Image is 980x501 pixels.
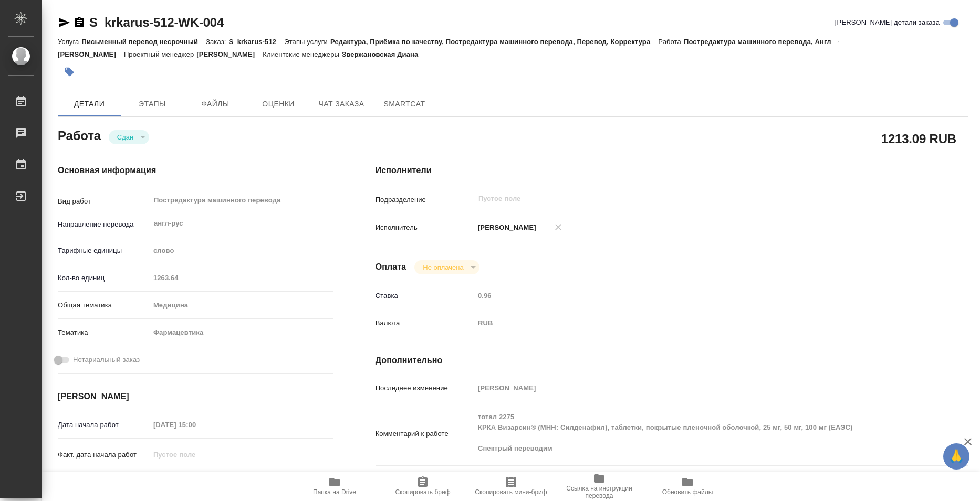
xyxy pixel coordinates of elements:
textarea: тотал 2275 КРКА Визарсин® (МНН: Силденафил), таблетки, покрытые пленочной оболочкой, 25 мг, 50 мг... [474,408,919,457]
span: Этапы [127,98,178,111]
button: Сдан [114,133,137,142]
h4: [PERSON_NAME] [58,390,333,403]
input: Пустое поле [150,417,242,432]
input: Пустое поле [477,193,894,205]
input: Пустое поле [474,288,919,303]
span: Папка на Drive [313,488,356,496]
div: Сдан [109,130,149,144]
p: Клиентские менеджеры [263,50,342,58]
button: Папка на Drive [290,472,379,501]
p: Тарифные единицы [58,246,150,256]
p: Общая тематика [58,300,150,311]
p: Последнее изменение [376,383,474,393]
span: SmartCat [379,98,430,111]
h2: 1213.09 RUB [881,130,956,147]
span: Скопировать мини-бриф [475,488,547,496]
button: Не оплачена [420,263,466,272]
button: 🙏 [943,443,969,470]
p: Вид работ [58,196,150,207]
button: Ссылка на инструкции перевода [555,472,643,501]
button: Добавить тэг [58,60,81,83]
p: Услуга [58,38,81,46]
p: Заказ: [206,38,228,46]
p: Работа [658,38,684,46]
button: Обновить файлы [643,472,732,501]
h4: Дополнительно [376,354,968,367]
p: Исполнитель [376,222,474,233]
span: Обновить файлы [662,488,713,496]
div: RUB [474,314,919,332]
p: Комментарий к работе [376,429,474,439]
input: Пустое поле [474,380,919,396]
div: Сдан [414,260,479,274]
span: Нотариальный заказ [73,355,140,365]
span: Ссылка на инструкции перевода [561,485,637,499]
p: Ставка [376,291,474,301]
p: Валюта [376,318,474,328]
input: Пустое поле [150,270,333,285]
span: Чат заказа [316,98,367,111]
p: Кол-во единиц [58,273,150,283]
p: S_krkarus-512 [228,38,284,46]
h2: Работа [58,125,101,144]
p: Проектный менеджер [124,50,196,58]
span: 🙏 [947,445,965,467]
p: Тематика [58,327,150,338]
h4: Оплата [376,261,406,273]
a: S_krkarus-512-WK-004 [89,15,224,29]
button: Скопировать бриф [379,472,467,501]
div: Фармацевтика [150,324,333,342]
div: Медицина [150,296,333,314]
p: Этапы услуги [284,38,330,46]
button: Скопировать мини-бриф [467,472,555,501]
span: Файлы [190,98,241,111]
p: Направление перевода [58,219,150,230]
p: Факт. дата начала работ [58,450,150,460]
span: Оценки [253,98,304,111]
button: Скопировать ссылку для ЯМессенджера [58,16,70,29]
p: [PERSON_NAME] [474,222,536,233]
p: Письменный перевод несрочный [81,38,206,46]
input: Пустое поле [150,447,242,462]
button: Скопировать ссылку [73,16,86,29]
div: слово [150,242,333,260]
h4: Исполнители [376,164,968,177]
p: Подразделение [376,195,474,205]
p: Звержановская Диана [342,50,426,58]
span: Детали [64,98,114,111]
p: [PERSON_NAME] [196,50,263,58]
p: Дата начала работ [58,420,150,430]
span: [PERSON_NAME] детали заказа [835,17,940,28]
span: Скопировать бриф [395,488,450,496]
p: Редактура, Приёмка по качеству, Постредактура машинного перевода, Перевод, Корректура [330,38,658,46]
h4: Основная информация [58,164,333,177]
